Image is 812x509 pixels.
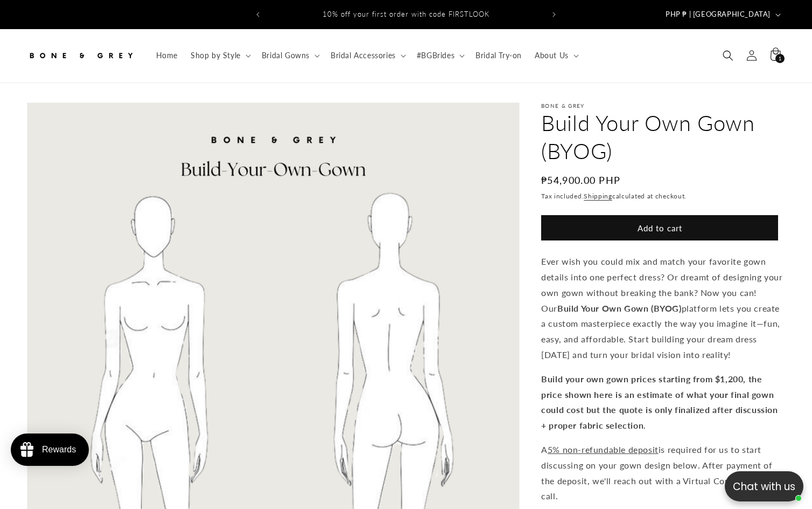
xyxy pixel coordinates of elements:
[150,44,184,67] a: Home
[191,51,241,60] span: Shop by Style
[541,173,620,188] span: ₱54,900.00 PHP
[541,215,778,240] button: Add to cart
[535,51,569,60] span: About Us
[246,4,270,25] button: Previous announcement
[42,445,76,455] div: Rewards
[542,4,566,25] button: Next announcement
[541,109,785,165] h1: Build Your Own Gown (BYOG)
[323,10,489,18] span: 10% off your first order with code FIRSTLOOK
[331,51,396,60] span: Bridal Accessories
[156,51,178,60] span: Home
[541,372,785,434] p: .
[469,44,528,67] a: Bridal Try-on
[716,44,740,67] summary: Search
[541,374,778,430] strong: Build your own gown prices starting from $1,200, the price shown here is an estimate of what your...
[541,102,785,109] p: Bone & Grey
[725,471,803,501] button: Open chatbox
[541,254,785,363] p: Ever wish you could mix and match your favorite gown details into one perfect dress? Or dreamt of...
[184,44,255,67] summary: Shop by Style
[779,54,782,63] span: 1
[262,51,310,60] span: Bridal Gowns
[324,44,410,67] summary: Bridal Accessories
[27,44,135,67] img: Bone and Grey Bridal
[584,192,612,200] a: Shipping
[417,51,454,60] span: #BGBrides
[666,9,771,20] span: PHP ₱ | [GEOGRAPHIC_DATA]
[255,44,324,67] summary: Bridal Gowns
[410,44,469,67] summary: #BGBrides
[725,479,803,494] p: Chat with us
[23,40,139,72] a: Bone and Grey Bridal
[541,442,785,504] p: A is required for us to start discussing on your gown design below. After payment of the deposit,...
[548,444,659,455] span: 5% non-refundable deposit
[659,4,785,25] button: PHP ₱ | [GEOGRAPHIC_DATA]
[528,44,583,67] summary: About Us
[541,191,785,202] div: Tax included. calculated at checkout.
[557,303,682,313] strong: Build Your Own Gown (BYOG)
[475,51,522,60] span: Bridal Try-on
